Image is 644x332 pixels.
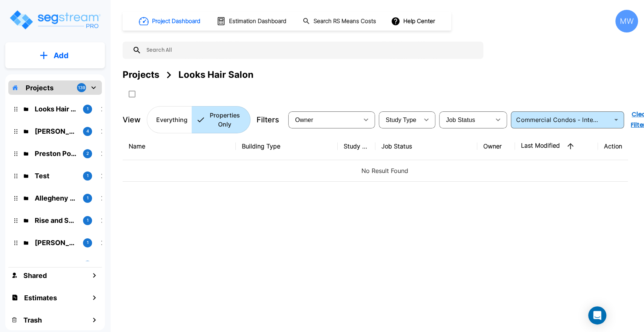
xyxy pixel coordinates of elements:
div: Projects [123,68,159,82]
th: Study Type [338,133,375,160]
button: Add [5,45,105,66]
p: Lisa Overton [35,238,77,248]
img: Logo [9,9,101,31]
p: View [123,114,141,125]
div: Looks Hair Salon [178,68,254,82]
th: Last Modified [515,133,598,160]
input: Building Types [513,114,599,125]
p: 1 [87,217,89,224]
h1: Estimates [24,293,57,303]
span: Study Type [386,117,416,123]
h1: Estimation Dashboard [229,17,286,26]
th: Building Type [236,133,338,160]
button: SelectAll [124,86,140,102]
button: Project Dashboard [136,13,204,29]
button: Search RS Means Costs [300,14,380,29]
th: Owner [477,133,515,160]
button: Open [611,114,621,125]
span: Owner [295,117,313,123]
p: Rise and Shine Rentals [35,215,77,225]
button: Estimation Dashboard [214,13,290,29]
p: 1 [87,173,89,179]
span: Job Status [446,117,475,123]
p: Add [54,50,69,61]
p: Ramon's Tire & Wheel shop [35,126,77,136]
div: Select [290,109,358,130]
p: 139 [78,85,85,91]
p: 4 [86,128,89,134]
p: Filters [257,114,279,125]
input: Search All [141,42,480,59]
h1: Search RS Means Costs [314,17,376,26]
th: Name [123,133,236,160]
p: Everything [156,115,188,124]
p: Khalsa Properties [35,260,77,270]
p: Allegheny Design Services LLC [35,193,77,203]
p: 1 [87,195,89,201]
h1: Project Dashboard [152,17,200,26]
button: Help Center [389,14,438,28]
div: MW [615,10,638,32]
p: Preston Pointe [35,148,77,159]
div: Platform [147,106,251,133]
h1: Shared [23,270,47,281]
p: 2 [86,150,89,157]
p: Test [35,171,77,181]
h1: Trash [23,315,42,325]
div: Select [441,109,490,130]
div: Open Intercom Messenger [588,306,606,324]
p: No Result Found [129,166,641,175]
p: 1 [87,106,89,112]
button: Properties Only [192,106,251,133]
p: Projects [26,83,54,93]
button: Everything [147,106,192,133]
p: Properties Only [208,111,241,129]
p: Looks Hair Salon [35,104,77,114]
th: Job Status [375,133,477,160]
div: Select [380,109,419,130]
p: 1 [87,239,89,246]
